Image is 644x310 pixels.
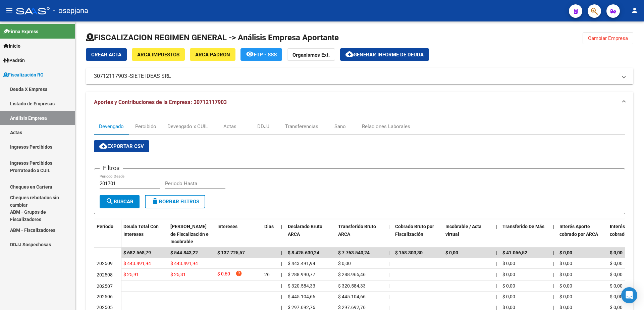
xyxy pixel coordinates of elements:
[559,283,572,289] span: $ 0,00
[223,123,236,130] div: Actas
[246,50,254,58] mat-icon: remove_red_eye
[496,272,497,277] span: |
[557,219,607,249] datatable-header-cell: Interés Aporte cobrado por ARCA
[559,261,572,266] span: $ 0,00
[130,72,171,80] span: SIETE IDEAS SRL
[292,52,330,58] strong: Organismos Ext.
[334,123,346,130] div: Sano
[502,305,515,310] span: $ 0,00
[5,6,13,14] mat-icon: menu
[388,283,389,289] span: |
[445,224,482,237] span: Incobrable / Acta virtual
[496,305,497,310] span: |
[170,224,209,245] span: [PERSON_NAME] de Fiscalización e Incobrable
[288,272,315,277] span: $ 288.990,77
[553,305,554,310] span: |
[264,224,274,229] span: Dias
[97,272,113,277] span: 202508
[123,224,159,237] span: Deuda Total Con Intereses
[53,3,88,18] span: - osepjana
[621,287,637,303] div: Open Intercom Messenger
[288,283,315,289] span: $ 320.584,33
[588,35,628,41] span: Cambiar Empresa
[151,199,199,205] span: Borrar Filtros
[99,142,107,150] mat-icon: cloud_download
[553,272,554,277] span: |
[281,294,282,299] span: |
[445,250,458,255] span: $ 0,00
[254,52,277,58] span: FTP - SSS
[281,250,282,255] span: |
[338,261,351,266] span: $ 0,00
[97,305,113,310] span: 202505
[338,283,366,289] span: $ 320.584,33
[338,224,376,237] span: Transferido Bruto ARCA
[121,219,168,249] datatable-header-cell: Deuda Total Con Intereses
[502,283,515,289] span: $ 0,00
[106,197,114,205] mat-icon: search
[285,219,335,249] datatable-header-cell: Declarado Bruto ARCA
[123,272,139,277] span: $ 25,91
[610,283,623,289] span: $ 0,00
[151,197,159,205] mat-icon: delete
[496,261,497,266] span: |
[94,72,617,80] mat-panel-title: 30712117903 -
[281,272,282,277] span: |
[100,195,140,208] button: Buscar
[190,48,235,61] button: ARCA Padrón
[362,123,410,130] div: Relaciones Laborales
[97,283,113,289] span: 202507
[217,250,245,255] span: $ 137.725,57
[553,261,554,266] span: |
[106,199,133,205] span: Buscar
[496,283,497,289] span: |
[285,123,318,130] div: Transferencias
[553,294,554,299] span: |
[392,219,443,249] datatable-header-cell: Cobrado Bruto por Fiscalización
[559,294,572,299] span: $ 0,00
[99,143,144,149] span: Exportar CSV
[388,294,389,299] span: |
[395,250,423,255] span: $ 158.303,30
[559,305,572,310] span: $ 0,00
[338,272,366,277] span: $ 288.965,46
[3,42,20,50] span: Inicio
[132,48,185,61] button: ARCA Impuestos
[610,250,623,255] span: $ 0,00
[500,219,550,249] datatable-header-cell: Transferido De Más
[395,224,434,237] span: Cobrado Bruto por Fiscalización
[553,250,554,255] span: |
[340,48,429,61] button: Generar informe de deuda
[502,261,515,266] span: $ 0,00
[3,57,25,64] span: Padrón
[502,224,544,229] span: Transferido De Más
[496,294,497,299] span: |
[288,224,322,237] span: Declarado Bruto ARCA
[610,272,623,277] span: $ 0,00
[195,52,230,58] span: ARCA Padrón
[281,305,282,310] span: |
[502,294,515,299] span: $ 0,00
[386,219,392,249] datatable-header-cell: |
[550,219,557,249] datatable-header-cell: |
[354,52,424,58] span: Generar informe de deuda
[502,250,527,255] span: $ 41.056,52
[335,219,386,249] datatable-header-cell: Transferido Bruto ARCA
[94,99,227,105] span: Aportes y Contribuciones de la Empresa: 30712117903
[217,270,230,279] span: $ 0,60
[170,250,198,255] span: $ 544.843,22
[135,123,156,130] div: Percibido
[168,219,215,249] datatable-header-cell: Deuda Bruta Neto de Fiscalización e Incobrable
[610,305,623,310] span: $ 0,00
[94,219,121,248] datatable-header-cell: Período
[217,224,237,229] span: Intereses
[281,283,282,289] span: |
[91,52,121,58] span: Crear Acta
[240,48,282,61] button: FTP - SSS
[99,123,124,130] div: Devengado
[610,261,623,266] span: $ 0,00
[553,283,554,289] span: |
[97,224,113,229] span: Período
[86,32,339,43] h1: FISCALIZACION REGIMEN GENERAL -> Análisis Empresa Aportante
[559,272,572,277] span: $ 0,00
